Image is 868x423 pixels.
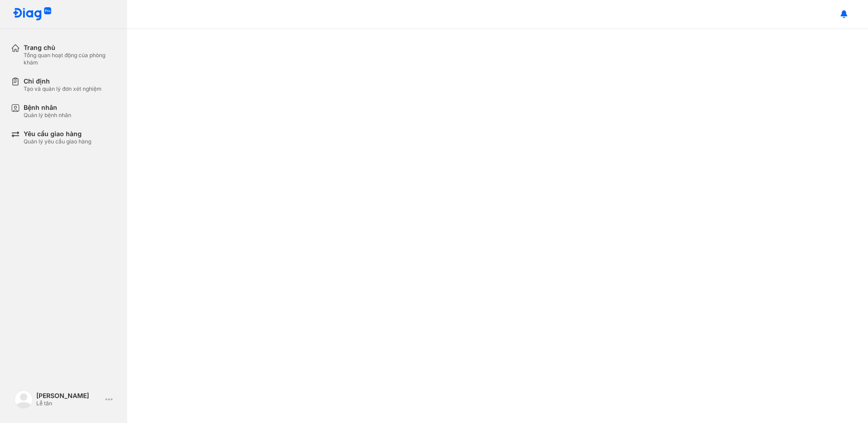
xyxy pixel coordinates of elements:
div: Tổng quan hoạt động của phòng khám [24,52,116,66]
div: Quản lý bệnh nhân [24,112,71,119]
div: Tạo và quản lý đơn xét nghiệm [24,85,102,93]
img: logo [15,390,33,408]
div: Quản lý yêu cầu giao hàng [24,138,91,145]
div: [PERSON_NAME] [36,392,102,400]
div: Trang chủ [24,44,116,52]
div: Chỉ định [24,77,102,85]
img: logo [13,7,52,21]
div: Lễ tân [36,400,102,407]
div: Yêu cầu giao hàng [24,130,91,138]
div: Bệnh nhân [24,103,71,112]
